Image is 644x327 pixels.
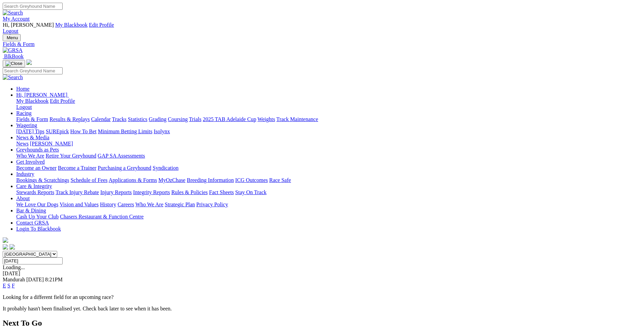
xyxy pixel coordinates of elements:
[3,257,63,264] input: Select date
[189,116,201,122] a: Trials
[3,244,8,250] img: facebook.svg
[154,129,170,134] a: Isolynx
[50,98,75,104] a: Edit Profile
[3,3,63,10] input: Search
[70,177,107,183] a: Schedule of Fees
[100,202,116,207] a: History
[16,202,641,208] div: About
[16,177,641,183] div: Industry
[16,165,57,171] a: Become an Owner
[165,202,195,207] a: Strategic Plan
[16,98,641,110] div: Hi, [PERSON_NAME]
[9,244,15,250] img: twitter.svg
[100,189,132,195] a: Injury Reports
[3,16,30,22] a: My Account
[112,116,127,122] a: Tracks
[3,294,641,300] p: Looking for a different field for an upcoming race?
[153,165,178,171] a: Syndication
[16,129,44,134] a: [DATE] Tips
[16,92,67,98] span: Hi, [PERSON_NAME]
[16,122,37,128] a: Wagering
[3,74,23,80] img: Search
[16,177,69,183] a: Bookings & Scratchings
[16,208,46,213] a: Bar & Dining
[149,116,166,122] a: Grading
[3,67,63,74] input: Search
[117,202,134,207] a: Careers
[3,41,641,47] div: Fields & Form
[98,165,151,171] a: Purchasing a Greyhound
[3,22,54,28] span: Hi, [PERSON_NAME]
[16,214,641,220] div: Bar & Dining
[3,264,25,270] span: Loading...
[89,22,114,28] a: Edit Profile
[12,283,15,288] a: F
[171,189,208,195] a: Rules & Policies
[109,177,157,183] a: Applications & Forms
[30,141,73,146] a: [PERSON_NAME]
[16,171,34,177] a: Industry
[133,189,170,195] a: Integrity Reports
[3,283,6,288] a: E
[16,183,52,189] a: Care & Integrity
[60,214,143,219] a: Chasers Restaurant & Function Centre
[16,86,29,92] a: Home
[16,104,32,110] a: Logout
[16,92,69,98] a: Hi, [PERSON_NAME]
[16,159,45,165] a: Get Involved
[58,165,96,171] a: Become a Trainer
[16,202,58,207] a: We Love Our Dogs
[258,116,275,122] a: Weights
[3,277,25,282] span: Mandurah
[203,116,256,122] a: 2025 TAB Adelaide Cup
[7,35,18,40] span: Menu
[3,60,25,67] button: Toggle navigation
[16,141,641,147] div: News & Media
[3,28,18,34] a: Logout
[196,202,228,207] a: Privacy Policy
[98,153,145,159] a: GAP SA Assessments
[7,283,10,288] a: S
[26,60,32,65] img: logo-grsa-white.png
[60,202,98,207] a: Vision and Values
[26,277,44,282] span: [DATE]
[16,147,59,153] a: Greyhounds as Pets
[16,226,61,232] a: Login To Blackbook
[3,271,641,277] div: [DATE]
[269,177,291,183] a: Race Safe
[209,189,234,195] a: Fact Sheets
[16,141,28,146] a: News
[187,177,234,183] a: Breeding Information
[4,53,24,59] span: BlkBook
[45,277,63,282] span: 8:21PM
[5,61,22,66] img: Close
[3,47,23,53] img: GRSA
[128,116,148,122] a: Statistics
[46,129,69,134] a: SUREpick
[168,116,188,122] a: Coursing
[91,116,111,122] a: Calendar
[55,189,99,195] a: Track Injury Rebate
[55,22,88,28] a: My Blackbook
[16,116,48,122] a: Fields & Form
[135,202,163,207] a: Who We Are
[158,177,185,183] a: MyOzChase
[235,177,268,183] a: ICG Outcomes
[16,153,44,159] a: Who We Are
[3,306,172,311] partial: It probably hasn't been finalised yet. Check back later to see when it has been.
[3,10,23,16] img: Search
[16,110,31,116] a: Racing
[98,129,152,134] a: Minimum Betting Limits
[16,189,54,195] a: Stewards Reports
[3,22,641,34] div: My Account
[70,129,97,134] a: How To Bet
[16,189,641,195] div: Care & Integrity
[16,116,641,122] div: Racing
[16,135,49,140] a: News & Media
[16,220,49,226] a: Contact GRSA
[16,129,641,135] div: Wagering
[276,116,318,122] a: Track Maintenance
[16,98,49,104] a: My Blackbook
[16,195,30,201] a: About
[16,153,641,159] div: Greyhounds as Pets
